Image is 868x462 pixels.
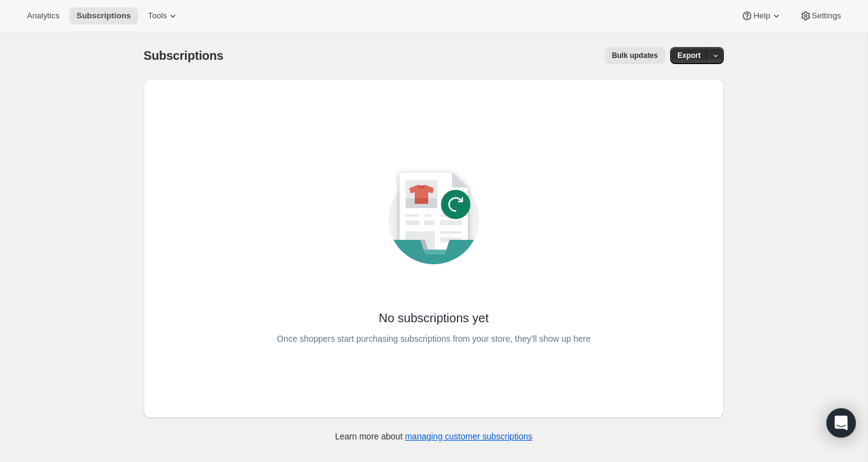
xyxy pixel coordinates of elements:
span: Analytics [27,11,59,21]
span: Help [753,11,770,21]
span: Export [677,51,701,60]
p: No subscriptions yet [379,309,489,327]
button: Export [670,47,708,64]
p: Learn more about [335,430,533,442]
button: Help [734,7,789,24]
button: Tools [140,7,186,24]
button: Bulk updates [605,47,665,64]
a: managing customer subscriptions [405,431,533,441]
span: Settings [812,11,841,21]
p: Once shoppers start purchasing subscriptions from your store, they’ll show up here [277,330,591,347]
button: Analytics [20,7,67,24]
span: Bulk updates [612,51,658,60]
span: Subscriptions [76,11,131,21]
span: Subscriptions [144,49,224,62]
button: Settings [792,7,848,24]
span: Tools [148,11,167,21]
button: Subscriptions [69,7,138,24]
div: Open Intercom Messenger [826,408,856,438]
